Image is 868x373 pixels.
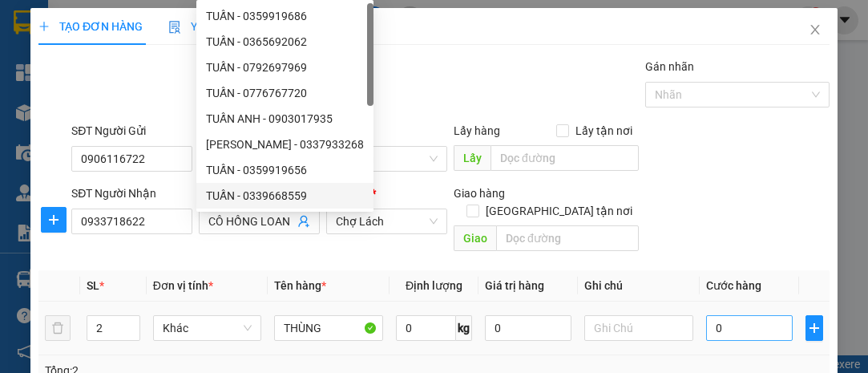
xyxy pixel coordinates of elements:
img: icon [168,21,181,34]
div: VP gửi [326,122,447,140]
div: SĐT Người Gửi [71,122,192,140]
input: Dọc đường [491,145,638,171]
div: TUẤN - 0339668559 [206,187,364,205]
div: TUẤN - 0792697969 [206,59,364,76]
div: TUẤN - 0776767720 [206,84,364,102]
span: Lấy [454,145,491,171]
input: 0 [485,315,571,341]
span: close [809,23,822,36]
input: VD: Bàn, Ghế [274,315,383,341]
span: Đơn vị tính [153,279,213,292]
button: plus [41,207,67,233]
div: TUẤN - 0792697969 [196,55,373,80]
span: Giao [454,225,496,251]
div: TUẤN ANH - 0903017935 [206,110,364,128]
input: Dọc đường [496,225,638,251]
span: plus [806,322,822,334]
span: Khác [163,316,252,340]
span: Tên hàng [274,279,326,292]
div: TUẤN - 0359919656 [206,161,364,179]
span: user-add [297,215,310,228]
div: TUẤN - 0359919686 [206,7,364,25]
span: kg [456,315,472,341]
th: Ghi chú [578,270,700,302]
div: [PERSON_NAME] - 0337933268 [206,136,364,153]
button: delete [45,315,71,341]
span: Lấy hàng [454,124,500,137]
div: TUẤN - 0359919656 [196,157,373,183]
span: Giao hàng [454,187,505,200]
div: TUẤN ANH - 0903017935 [196,106,373,132]
div: SĐT Người Nhận [71,184,192,202]
label: Gán nhãn [645,60,694,73]
div: TUẤN - 0339668559 [196,183,373,209]
span: Định lượng [406,279,462,292]
span: Chợ Lách [336,209,438,233]
span: SL [87,279,99,292]
div: TUẤN - 0776767720 [196,80,373,106]
input: Ghi Chú [584,315,693,341]
button: Close [793,8,838,53]
span: plus [42,213,66,226]
button: plus [805,315,823,341]
div: TUẤN - 0365692062 [206,33,364,51]
span: Giá trị hàng [485,279,544,292]
div: TUẤN KHANG - 0337933268 [196,132,373,157]
div: TUẤN - 0365692062 [196,29,373,55]
span: Yêu cầu xuất hóa đơn điện tử [168,20,337,33]
span: Lấy tận nơi [569,122,639,140]
span: plus [38,21,50,32]
span: Cước hàng [706,279,761,292]
div: TUẤN - 0359919686 [196,3,373,29]
span: Sài Gòn [336,147,438,171]
span: [GEOGRAPHIC_DATA] tận nơi [479,202,639,220]
span: TẠO ĐƠN HÀNG [38,20,143,33]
